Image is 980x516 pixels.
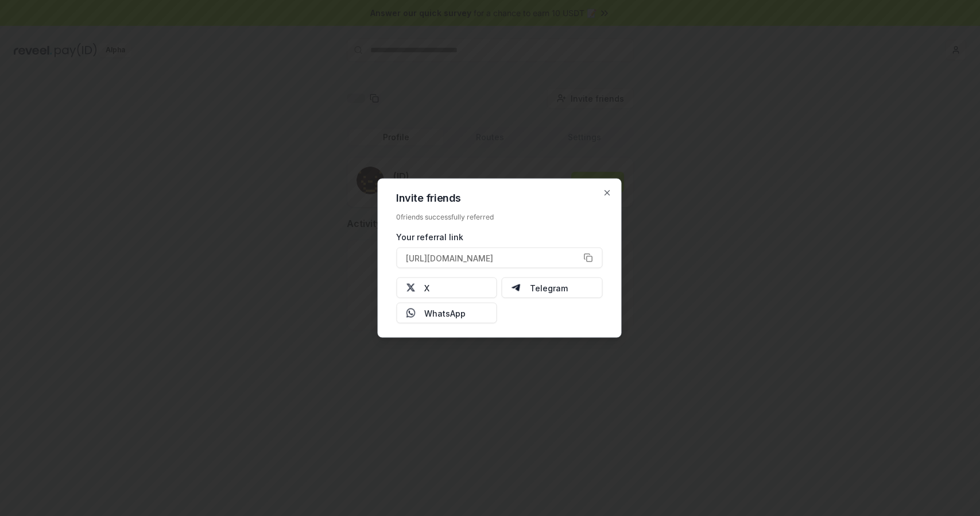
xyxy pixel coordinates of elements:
button: WhatsApp [396,303,497,324]
img: Telegram [512,283,521,292]
button: X [396,278,497,298]
img: Whatsapp [406,309,415,318]
div: 0 friends successfully referred [396,213,602,222]
span: [URL][DOMAIN_NAME] [406,252,493,264]
button: [URL][DOMAIN_NAME] [396,248,602,268]
button: Telegram [502,278,603,298]
h2: Invite friends [396,193,602,203]
div: Your referral link [396,231,602,243]
img: X [406,283,415,292]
